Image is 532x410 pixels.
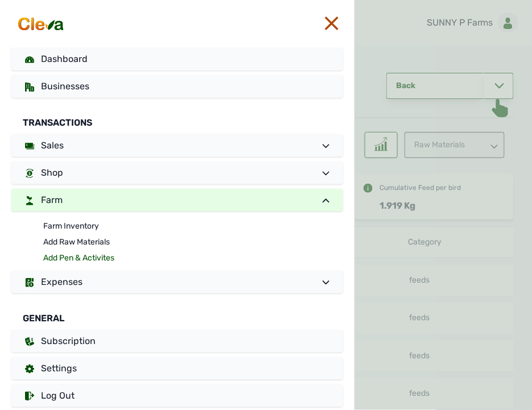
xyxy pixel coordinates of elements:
[41,363,77,374] span: Settings
[43,218,343,234] a: Farm Inventory
[11,330,343,353] a: Subscription
[11,134,343,157] a: Sales
[11,48,343,71] a: Dashboard
[41,390,75,401] span: Log Out
[41,194,63,205] span: Farm
[11,357,343,380] a: Settings
[16,16,66,32] img: cleva_logo.png
[41,53,88,64] span: Dashboard
[41,167,63,178] span: Shop
[11,102,343,134] div: Transactions
[11,271,343,293] a: Expenses
[11,189,343,212] a: Farm
[41,140,64,151] span: Sales
[11,75,343,98] a: Businesses
[11,161,343,184] a: Shop
[41,276,83,287] span: Expenses
[41,336,96,346] span: Subscription
[41,81,89,92] span: Businesses
[11,298,343,330] div: General
[43,250,343,266] a: Add Pen & Activites
[43,234,343,250] a: Add Raw Materials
